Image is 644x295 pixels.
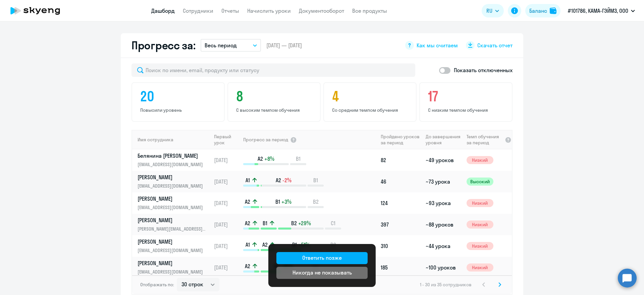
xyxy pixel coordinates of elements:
[201,39,261,52] button: Весь период
[138,238,211,254] a: [PERSON_NAME][EMAIL_ADDRESS][DOMAIN_NAME]
[378,235,423,257] td: 310
[211,235,243,257] td: [DATE]
[378,214,423,235] td: 397
[138,152,211,168] a: Белянина [PERSON_NAME][EMAIL_ADDRESS][DOMAIN_NAME]
[467,156,493,164] span: Низкий
[281,198,291,205] span: +3%
[276,267,368,279] button: Никогда не показывать
[276,177,281,184] span: A2
[211,192,243,214] td: [DATE]
[313,198,319,205] span: B2
[282,177,291,184] span: -2%
[302,254,342,262] div: Ответить позже
[299,7,344,14] a: Документооборот
[467,199,493,207] span: Низкий
[138,238,207,245] p: [PERSON_NAME]
[477,42,513,49] span: Скачать отчет
[138,152,207,159] p: Белянина [PERSON_NAME]
[332,107,410,113] p: Со средним темпом обучения
[525,4,560,17] button: Балансbalance
[211,257,243,278] td: [DATE]
[486,7,492,15] span: RU
[205,41,237,49] p: Весь период
[258,155,263,162] span: A2
[138,259,207,267] p: [PERSON_NAME]
[236,88,314,104] h4: 8
[423,214,464,235] td: ~88 уроков
[292,268,352,277] div: Никогда не показывать
[245,198,250,205] span: A2
[236,107,314,113] p: С высоким темпом обучения
[138,182,207,190] p: [EMAIL_ADDRESS][DOMAIN_NAME]
[138,216,207,224] p: [PERSON_NAME]
[221,7,239,14] a: Отчеты
[423,149,464,171] td: ~49 уроков
[330,241,336,248] span: B2
[428,88,506,104] h4: 17
[565,3,638,19] button: #101786, КАМА-ГЭЙМЗ, ООО
[378,257,423,278] td: 185
[568,7,628,15] p: #101786, КАМА-ГЭЙМЗ, ООО
[245,262,250,270] span: A2
[131,63,415,77] input: Поиск по имени, email, продукту или статусу
[529,7,547,15] div: Баланс
[138,195,211,211] a: [PERSON_NAME][EMAIL_ADDRESS][DOMAIN_NAME]
[211,149,243,171] td: [DATE]
[211,130,243,149] th: Первый урок
[245,219,250,227] span: A2
[467,242,493,250] span: Низкий
[211,171,243,192] td: [DATE]
[332,88,410,104] h4: 4
[428,107,506,113] p: С низким темпом обучения
[211,214,243,235] td: [DATE]
[275,198,280,205] span: B1
[378,130,423,149] th: Пройдено уроков за период
[298,219,311,227] span: +29%
[131,39,195,52] h2: Прогресс за:
[151,7,175,14] a: Дашборд
[423,235,464,257] td: ~44 урока
[378,192,423,214] td: 124
[140,282,174,288] span: Отображать по:
[276,252,368,264] button: Ответить позже
[296,155,301,162] span: B1
[140,107,218,113] p: Повысили уровень
[132,130,211,149] th: Имя сотрудника
[138,225,207,233] p: [PERSON_NAME][EMAIL_ADDRESS][DOMAIN_NAME]
[298,241,310,248] span: +51%
[247,7,291,14] a: Начислить уроки
[138,174,207,181] p: [PERSON_NAME]
[138,174,211,190] a: [PERSON_NAME][EMAIL_ADDRESS][DOMAIN_NAME]
[331,219,335,227] span: C1
[352,7,387,14] a: Все продукты
[138,195,207,202] p: [PERSON_NAME]
[423,192,464,214] td: ~93 урока
[266,42,302,49] span: [DATE] — [DATE]
[138,161,207,168] p: [EMAIL_ADDRESS][DOMAIN_NAME]
[264,155,274,162] span: +8%
[417,42,458,49] span: Как мы считаем
[140,88,218,104] h4: 20
[138,247,207,254] p: [EMAIL_ADDRESS][DOMAIN_NAME]
[243,137,288,143] span: Прогресс за период
[423,257,464,278] td: ~100 уроков
[291,219,297,227] span: B2
[246,177,250,184] span: A1
[138,259,211,276] a: [PERSON_NAME][EMAIL_ADDRESS][DOMAIN_NAME]
[378,149,423,171] td: 82
[378,171,423,192] td: 46
[183,7,213,14] a: Сотрудники
[420,282,472,288] span: 1 - 30 из 35 сотрудников
[454,66,513,74] p: Показать отключенных
[246,241,250,248] span: A1
[423,171,464,192] td: ~73 урока
[467,220,493,229] span: Низкий
[263,219,267,227] span: B1
[467,134,503,146] span: Темп обучения за период
[292,241,297,248] span: B1
[482,4,504,17] button: RU
[138,216,211,233] a: [PERSON_NAME][PERSON_NAME][EMAIL_ADDRESS][DOMAIN_NAME]
[262,241,268,248] span: A2
[423,130,464,149] th: До завершения уровня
